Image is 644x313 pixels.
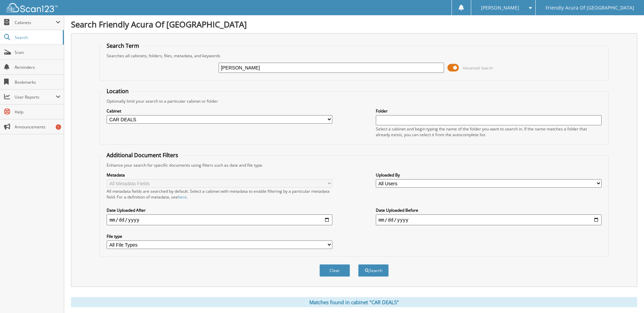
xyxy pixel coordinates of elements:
[103,87,132,95] legend: Location
[546,6,634,10] span: Friendly Acura Of [GEOGRAPHIC_DATA]
[376,207,602,213] label: Date Uploaded Before
[107,233,332,239] label: File type
[376,108,602,114] label: Folder
[15,64,60,70] span: Reminders
[15,49,60,55] span: Scan
[358,264,389,277] button: Search
[15,79,60,85] span: Bookmarks
[15,124,60,130] span: Announcements
[107,108,332,114] label: Cabinet
[463,65,493,70] span: Advanced Search
[376,126,602,138] div: Select a cabinet and begin typing the name of the folder you want to search in. If the name match...
[481,6,519,10] span: [PERSON_NAME]
[107,172,332,178] label: Metadata
[15,20,56,25] span: Cabinets
[103,42,143,49] legend: Search Term
[71,19,637,30] h1: Search Friendly Acura Of [GEOGRAPHIC_DATA]
[178,194,187,200] a: here
[103,98,605,104] div: Optionally limit your search to a particular cabinet or folder
[15,35,59,40] span: Search
[376,214,602,225] input: end
[15,109,60,115] span: Help
[103,53,605,59] div: Searches all cabinets, folders, files, metadata, and keywords
[107,188,332,200] div: All metadata fields are searched by default. Select a cabinet with metadata to enable filtering b...
[107,214,332,225] input: start
[71,297,637,307] div: Matches found in cabinet "CAR DEALS"
[376,172,602,178] label: Uploaded By
[107,207,332,213] label: Date Uploaded After
[56,124,61,130] div: 1
[103,151,182,159] legend: Additional Document Filters
[319,264,350,277] button: Clear
[15,94,56,100] span: User Reports
[7,3,58,12] img: scan123-logo-white.svg
[103,162,605,168] div: Enhance your search for specific documents using filters such as date and file type.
